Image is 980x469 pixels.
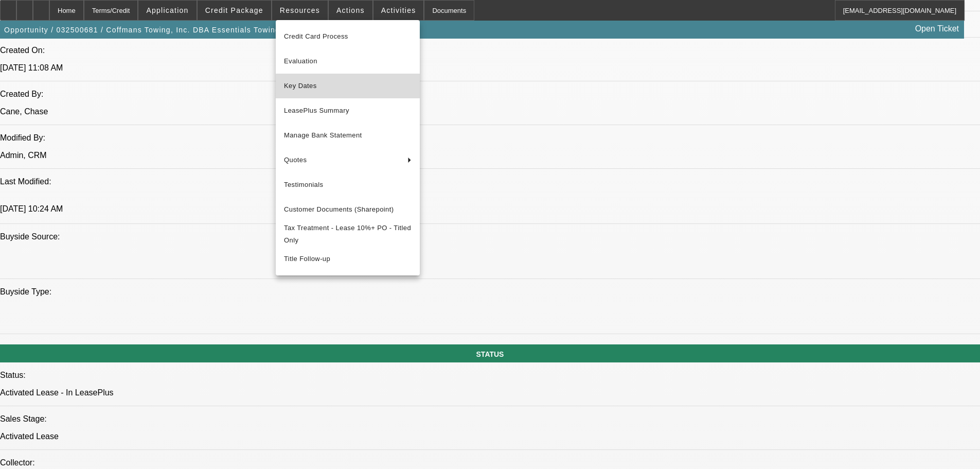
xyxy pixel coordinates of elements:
span: Quotes [284,154,399,166]
span: LeasePlus Summary [284,105,412,117]
span: Tax Treatment - Lease 10%+ PO - Titled Only [284,222,412,247]
span: Customer Documents (Sharepoint) [284,203,412,216]
span: Testimonials [284,179,412,191]
span: Manage Bank Statement [284,129,412,142]
span: Key Dates [284,80,412,92]
span: Credit Card Process [284,30,412,43]
span: Evaluation [284,55,412,67]
span: Title Follow-up [284,253,412,265]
